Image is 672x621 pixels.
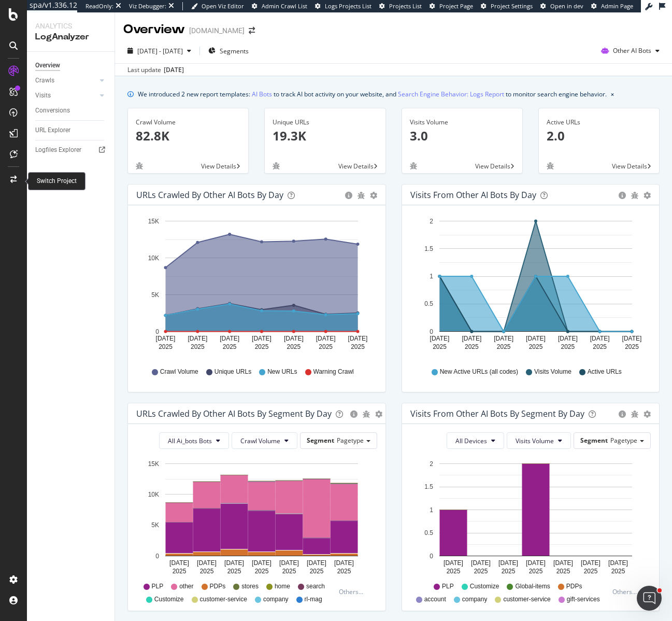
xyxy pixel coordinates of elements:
[526,559,546,567] text: [DATE]
[35,60,60,71] div: Overview
[202,2,244,10] span: Open Viz Editor
[262,2,307,10] span: Admin Crawl List
[35,75,97,86] a: Crawls
[424,245,433,252] text: 1.5
[156,335,176,342] text: [DATE]
[410,214,651,358] div: A chart.
[526,335,546,342] text: [DATE]
[188,335,207,342] text: [DATE]
[637,586,662,611] iframe: Intercom live chat
[284,335,304,342] text: [DATE]
[547,127,651,145] p: 2.0
[267,368,297,376] span: New URLs
[273,118,377,127] div: Unique URLs
[439,2,473,10] span: Project Page
[430,506,433,514] text: 1
[255,568,269,575] text: 2025
[85,2,113,10] div: ReadOnly:
[566,582,582,591] span: PDPs
[151,522,159,529] text: 5K
[370,192,377,199] div: gear
[446,568,460,575] text: 2025
[159,432,229,449] button: All Ai_bots Bots
[612,162,647,171] span: View Details
[424,301,433,308] text: 0.5
[220,47,249,55] span: Segments
[580,436,608,445] span: Segment
[447,432,504,449] button: All Devices
[159,343,173,350] text: 2025
[410,190,536,200] div: Visits from Other AI Bots by day
[338,162,374,171] span: View Details
[313,368,354,376] span: Warning Crawl
[136,457,377,577] svg: A chart.
[148,218,159,225] text: 15K
[430,460,433,468] text: 2
[152,582,164,591] span: PLP
[249,27,255,34] div: arrow-right-arrow-left
[430,218,433,225] text: 2
[557,335,577,342] text: [DATE]
[608,87,617,102] button: close banner
[398,89,504,100] a: Search Engine Behavior: Logs Report
[619,411,626,418] div: circle-info
[201,162,236,171] span: View Details
[160,368,198,376] span: Crawl Volume
[136,214,377,358] svg: A chart.
[35,21,106,31] div: Analytics
[154,595,184,604] span: Customize
[496,343,510,350] text: 2025
[547,162,554,170] div: bug
[255,343,269,350] text: 2025
[470,582,499,591] span: Customize
[241,582,259,591] span: stores
[136,162,143,170] div: bug
[462,335,481,342] text: [DATE]
[306,582,325,591] span: search
[619,192,626,199] div: circle-info
[168,436,212,445] span: All Ai_bots Bots
[310,568,324,575] text: 2025
[35,145,81,156] div: Logfiles Explorer
[138,89,607,100] div: We introduced 2 new report templates: to track AI bot activity on your website, and to monitor se...
[462,595,488,604] span: company
[611,568,625,575] text: 2025
[155,553,159,560] text: 0
[498,559,518,567] text: [DATE]
[200,568,214,575] text: 2025
[613,46,651,55] span: Other AI Bots
[337,568,351,575] text: 2025
[173,568,187,575] text: 2025
[556,568,570,575] text: 2025
[127,89,660,100] div: info banner
[151,291,159,299] text: 5K
[351,343,365,350] text: 2025
[494,335,513,342] text: [DATE]
[345,192,352,199] div: circle-info
[528,568,542,575] text: 2025
[424,483,433,490] text: 1.5
[127,65,184,75] div: Last update
[424,595,446,604] span: account
[622,335,641,342] text: [DATE]
[540,2,583,10] a: Open in dev
[35,90,97,101] a: Visits
[123,21,185,38] div: Overview
[567,595,600,604] span: gift-services
[191,343,205,350] text: 2025
[305,595,322,604] span: rl-mag
[631,411,638,418] div: bug
[282,568,296,575] text: 2025
[35,31,106,43] div: LogAnalyzer
[123,43,195,59] button: [DATE] - [DATE]
[252,559,271,567] text: [DATE]
[179,582,193,591] span: other
[410,457,651,577] svg: A chart.
[136,190,283,200] div: URLs Crawled by Other AI Bots by day
[491,2,533,10] span: Project Settings
[631,192,638,199] div: bug
[430,2,473,10] a: Project Page
[189,25,245,36] div: [DOMAIN_NAME]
